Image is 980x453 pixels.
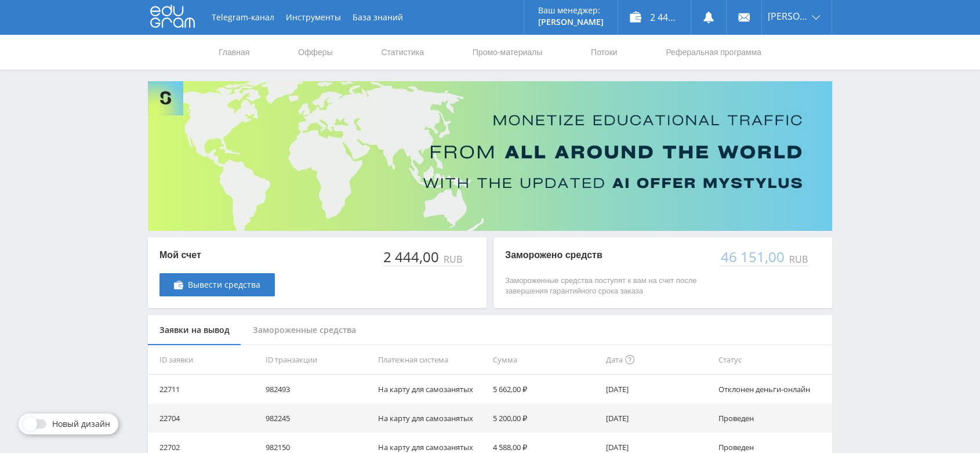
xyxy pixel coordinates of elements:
img: Banner [148,81,832,231]
td: 5 662,00 ₽ [488,375,601,404]
a: Потоки [590,35,619,70]
td: На карту для самозанятых [373,404,488,433]
div: RUB [441,254,463,264]
th: ID транзакции [261,345,374,375]
td: Проведен [714,404,832,433]
th: Дата [601,345,714,375]
th: ID заявки [148,345,261,375]
th: Платежная система [373,345,488,375]
a: Вывести средства [159,273,275,296]
td: На карту для самозанятых [373,375,488,404]
div: 2 444,00 [382,249,441,265]
p: Мой счет [159,249,275,262]
p: Замороженные средства поступят к вам на счет после завершения гарантийного срока заказа [505,276,708,296]
span: Новый дизайн [52,419,110,429]
div: 46 151,00 [720,249,787,265]
span: [PERSON_NAME] [768,12,808,21]
div: Замороженные средства [241,315,368,346]
p: [PERSON_NAME] [538,17,604,27]
a: Реферальная программа [665,35,763,70]
a: Главная [217,35,251,70]
span: Вывести средства [188,280,260,289]
th: Сумма [488,345,601,375]
td: 22711 [148,375,261,404]
a: Офферы [297,35,334,70]
td: 5 200,00 ₽ [488,404,601,433]
a: Промо-материалы [471,35,543,70]
td: 982245 [261,404,374,433]
td: 982493 [261,375,374,404]
td: [DATE] [601,375,714,404]
a: Статистика [380,35,425,70]
div: Заявки на вывод [148,315,241,346]
td: Отклонен деньги-онлайн [714,375,832,404]
p: Ваш менеджер: [538,6,604,15]
td: [DATE] [601,404,714,433]
p: Заморожено средств [505,249,708,262]
td: 22704 [148,404,261,433]
th: Статус [714,345,832,375]
div: RUB [787,254,809,264]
